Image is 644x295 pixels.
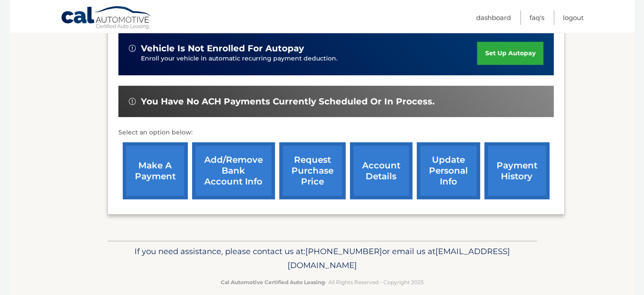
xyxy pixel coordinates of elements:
[141,43,304,54] span: vehicle is not enrolled for autopay
[61,6,152,31] a: Cal Automotive
[113,245,531,272] p: If you need assistance, please contact us at: or email us at
[288,246,510,270] span: [EMAIL_ADDRESS][DOMAIN_NAME]
[417,142,480,199] a: update personal info
[350,142,412,199] a: account details
[141,96,435,107] span: You have no ACH payments currently scheduled or in process.
[221,279,325,285] strong: Cal Automotive Certified Auto Leasing
[563,10,584,25] a: Logout
[279,142,346,199] a: request purchase price
[123,142,188,199] a: make a payment
[530,10,544,25] a: FAQ's
[129,45,136,52] img: alert-white.svg
[477,42,543,65] a: set up autopay
[192,142,275,199] a: Add/Remove bank account info
[141,54,477,64] p: Enroll your vehicle in automatic recurring payment deduction.
[305,246,382,256] span: [PHONE_NUMBER]
[484,142,549,199] a: payment history
[129,98,136,105] img: alert-white.svg
[476,10,511,25] a: Dashboard
[113,278,531,287] p: - All Rights Reserved - Copyright 2025
[118,127,554,138] p: Select an option below:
